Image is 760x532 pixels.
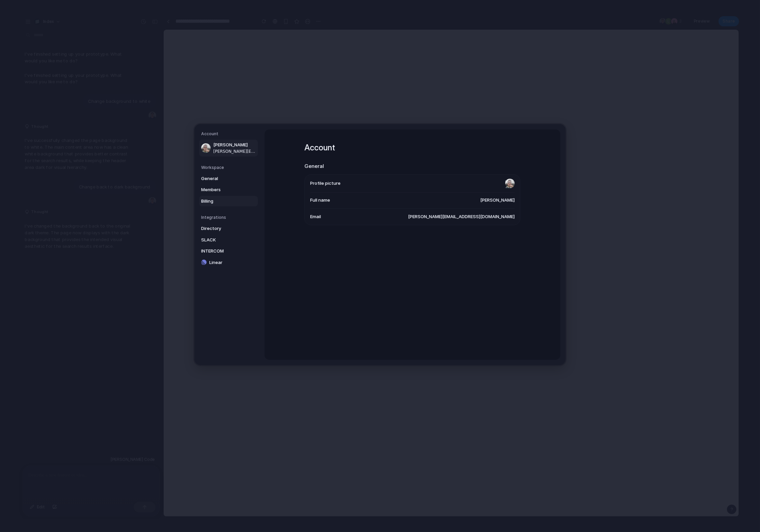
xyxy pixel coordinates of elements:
[199,196,258,207] a: Billing
[199,246,258,257] a: INTERCOM
[209,259,252,266] span: Linear
[199,235,258,245] a: SLACK
[201,237,244,243] span: SLACK
[213,142,256,148] span: [PERSON_NAME]
[408,213,515,220] span: [PERSON_NAME][EMAIL_ADDRESS][DOMAIN_NAME]
[201,225,244,232] span: Directory
[199,184,258,195] a: Members
[201,131,258,137] h5: Account
[201,214,258,220] h5: Integrations
[304,162,520,170] h2: General
[310,197,330,204] span: Full name
[213,148,256,154] span: [PERSON_NAME][EMAIL_ADDRESS][DOMAIN_NAME]
[304,142,520,154] h1: Account
[201,248,244,255] span: INTERCOM
[310,213,321,220] span: Email
[201,186,244,193] span: Members
[199,257,258,268] a: Linear
[199,173,258,184] a: General
[199,140,258,156] a: [PERSON_NAME][PERSON_NAME][EMAIL_ADDRESS][DOMAIN_NAME]
[201,175,244,182] span: General
[199,223,258,234] a: Directory
[201,165,258,171] h5: Workspace
[480,197,515,204] span: [PERSON_NAME]
[201,198,244,205] span: Billing
[310,180,341,187] span: Profile picture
